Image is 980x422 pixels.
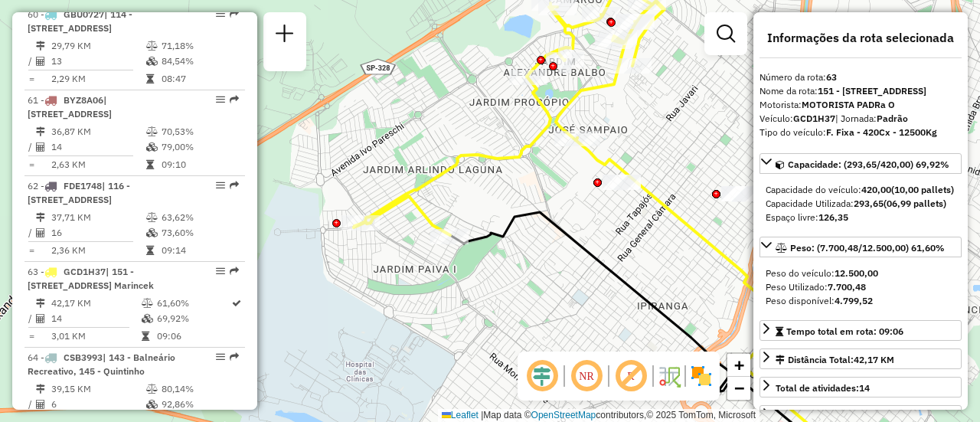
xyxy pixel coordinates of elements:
[36,228,45,237] i: Total de Atividades
[481,410,483,420] span: |
[759,320,962,341] a: Tempo total em rota: 09:06
[721,186,759,201] div: Atividade não roteirizada - SUPERMERCADO FRATUCC
[146,160,154,169] i: Tempo total em rota
[877,113,908,124] strong: Padrão
[759,237,962,257] a: Peso: (7.700,48/12.500,00) 61,60%
[51,124,145,139] td: 36,87 KM
[161,243,238,258] td: 09:14
[727,377,750,400] a: Zoom out
[759,84,962,98] div: Nome da rota:
[759,126,962,139] div: Tipo do veículo:
[524,358,560,394] span: Ocultar deslocamento
[776,353,894,367] div: Distância Total:
[786,325,903,337] span: Tempo total em rota: 09:06
[28,266,154,291] span: 63 -
[161,225,238,240] td: 73,60%
[36,384,45,394] i: Distância Total
[161,157,238,172] td: 09:10
[230,95,239,104] em: Rota exportada
[766,211,955,224] div: Espaço livre:
[568,358,605,394] span: Ocultar NR
[146,127,158,136] i: % de utilização do peso
[36,127,45,136] i: Distância Total
[793,113,835,124] strong: GCD1H37
[776,382,870,394] span: Total de atividades:
[146,142,158,152] i: % de utilização da cubagem
[766,280,955,294] div: Peso Utilizado:
[891,184,954,195] strong: (10,00 pallets)
[142,299,153,308] i: % de utilização do peso
[216,95,225,104] em: Opções
[51,71,145,87] td: 2,29 KM
[142,314,153,323] i: % de utilização da cubagem
[766,183,955,197] div: Capacidade do veículo:
[269,18,300,53] a: Nova sessão e pesquisa
[36,314,45,323] i: Total de Atividades
[36,41,45,51] i: Distância Total
[51,381,145,397] td: 39,15 KM
[146,74,154,83] i: Tempo total em rota
[442,410,479,420] a: Leaflet
[161,54,238,69] td: 84,54%
[146,400,158,409] i: % de utilização da cubagem
[854,198,884,209] strong: 293,65
[216,267,225,276] em: Opções
[727,354,750,377] a: Zoom in
[734,378,744,397] span: −
[28,397,35,412] td: /
[835,295,873,306] strong: 4.799,52
[146,213,158,222] i: % de utilização do peso
[230,181,239,190] em: Rota exportada
[216,352,225,361] em: Opções
[28,94,112,119] span: | [STREET_ADDRESS]
[835,113,908,124] span: | Jornada:
[759,260,962,314] div: Peso: (7.700,48/12.500,00) 61,60%
[142,332,149,341] i: Tempo total em rota
[230,9,239,18] em: Rota exportada
[161,397,238,412] td: 92,86%
[36,57,45,66] i: Total de Atividades
[710,18,741,49] a: Exibir filtros
[51,38,145,54] td: 29,79 KM
[826,126,937,138] strong: F. Fixa - 420Cx - 12500Kg
[51,243,145,258] td: 2,36 KM
[766,294,955,308] div: Peso disponível:
[64,352,103,363] span: CSB3993
[531,410,596,420] a: OpenStreetMap
[51,311,141,326] td: 14
[826,71,837,83] strong: 63
[734,355,744,375] span: +
[146,228,158,237] i: % de utilização da cubagem
[216,9,225,18] em: Opções
[28,311,35,326] td: /
[216,181,225,190] em: Opções
[28,8,132,34] span: 60 -
[161,124,238,139] td: 70,53%
[156,311,230,326] td: 69,92%
[161,38,238,54] td: 71,18%
[36,299,45,308] i: Distância Total
[828,281,866,293] strong: 7.700,48
[51,329,141,344] td: 3,01 KM
[161,381,238,397] td: 80,14%
[759,70,962,84] div: Número da rota:
[36,142,45,152] i: Total de Atividades
[603,175,641,190] div: Atividade não roteirizada - SUPERMERCADOS GRICKI
[28,180,130,205] span: 62 -
[64,8,104,20] span: GBU0727
[230,352,239,361] em: Rota exportada
[759,177,962,231] div: Capacidade: (293,65/420,00) 69,92%
[28,352,175,377] span: 64 -
[28,225,35,240] td: /
[766,267,878,279] span: Peso do veículo:
[64,266,106,277] span: GCD1H37
[51,296,141,311] td: 42,17 KM
[51,210,145,225] td: 37,71 KM
[146,57,158,66] i: % de utilização da cubagem
[64,180,102,191] span: FDE1748
[28,266,154,291] span: | 151 - [STREET_ADDRESS] Marincek
[146,384,158,394] i: % de utilização do peso
[766,197,955,211] div: Capacidade Utilizada:
[230,267,239,276] em: Rota exportada
[28,71,35,87] td: =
